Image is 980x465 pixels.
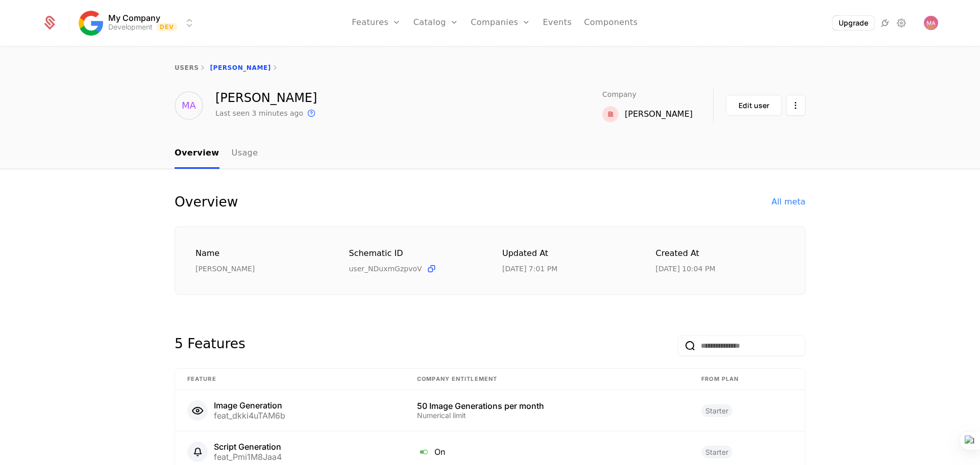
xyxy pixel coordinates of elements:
[417,402,677,410] div: 50 Image Generations per month
[895,17,908,29] a: Settings
[405,369,689,390] th: Company Entitlement
[175,64,199,71] a: users
[786,95,805,116] button: Select action
[108,14,160,22] span: My Company
[739,100,769,111] div: Edit user
[82,12,196,34] button: Select environment
[502,264,557,274] div: 10/1/25, 7:01 PM
[417,445,677,458] div: On
[175,369,405,390] th: Feature
[656,264,716,274] div: 9/15/25, 10:04 PM
[349,247,478,260] div: Schematic ID
[79,11,103,36] img: My Company
[195,264,325,274] div: [PERSON_NAME]
[924,16,938,30] img: Mudar Alkasem
[214,411,285,420] div: feat_dkki4uTAM6b
[175,139,805,169] nav: Main
[215,92,317,104] div: [PERSON_NAME]
[602,106,697,122] a: [PERSON_NAME]
[108,22,153,32] div: Development
[157,23,178,31] span: Dev
[175,139,219,169] a: Overview
[625,108,693,120] div: [PERSON_NAME]
[602,106,619,122] img: red.png
[924,16,938,30] button: Open user button
[349,264,422,274] span: user_NDuxmGzpvoV
[726,95,782,116] button: Edit user
[195,247,325,260] div: Name
[215,108,303,118] div: Last seen 3 minutes ago
[502,247,631,260] div: Updated at
[214,453,282,461] div: feat_Pmi1M8Jaa4
[772,196,805,208] div: All meta
[701,404,732,417] span: Starter
[701,446,732,458] span: Starter
[832,16,874,30] button: Upgrade
[214,443,282,451] div: Script Generation
[175,91,203,120] div: MA
[602,91,636,98] span: Company
[232,139,258,169] a: Usage
[879,17,891,29] a: Integrations
[656,247,785,260] div: Created at
[214,401,285,409] div: Image Generation
[175,335,246,356] div: 5 Features
[689,369,805,390] th: From plan
[175,194,238,210] div: Overview
[175,139,258,169] ul: Choose Sub Page
[417,412,677,419] div: Numerical limit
